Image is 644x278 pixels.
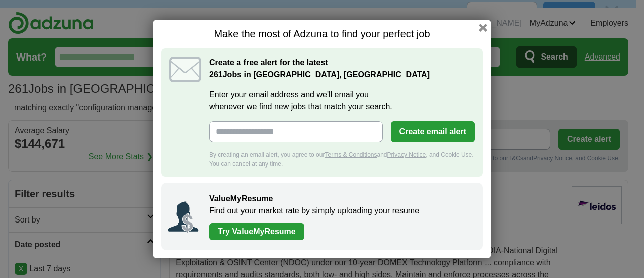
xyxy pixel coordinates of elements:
[209,89,475,113] label: Enter your email address and we'll email you whenever we find new jobs that match your search.
[209,69,223,81] span: 261
[169,57,201,82] img: icon_email.svg
[387,151,426,158] a: Privacy Notice
[209,150,475,169] div: By creating an email alert, you agree to our and , and Cookie Use. You can cancel at any time.
[209,223,304,240] a: Try ValueMyResume
[325,151,377,158] a: Terms & Conditions
[209,193,473,205] h2: ValueMyResume
[209,70,430,79] strong: Jobs in [GEOGRAPHIC_DATA], [GEOGRAPHIC_DATA]
[391,121,475,142] button: Create email alert
[209,205,473,217] p: Find out your market rate by simply uploading your resume
[161,28,483,40] h1: Make the most of Adzuna to find your perfect job
[209,57,475,81] h2: Create a free alert for the latest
